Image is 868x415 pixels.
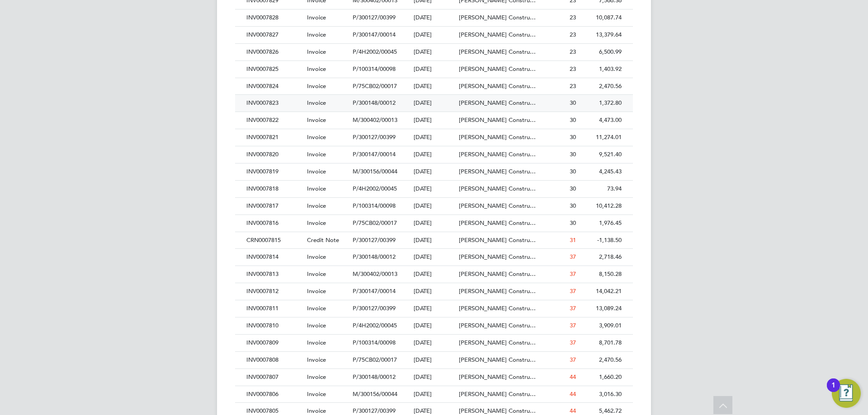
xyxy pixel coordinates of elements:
span: Invoice [307,219,326,227]
span: P/300147/00014 [353,287,396,295]
div: 6,500.99 [578,44,624,61]
span: [PERSON_NAME] Constru… [459,31,536,38]
span: 37 [570,304,576,312]
div: CRN0007815 [244,232,305,249]
div: [DATE] [411,300,457,317]
span: Invoice [307,14,326,21]
span: Invoice [307,116,326,124]
span: 30 [570,168,576,175]
div: INV0007813 [244,266,305,283]
span: Invoice [307,253,326,261]
span: 30 [570,219,576,227]
span: P/300127/00399 [353,14,396,21]
div: INV0007816 [244,215,305,232]
span: [PERSON_NAME] Constru… [459,99,536,107]
span: M/300156/00044 [353,390,397,398]
span: Invoice [307,407,326,415]
span: P/300148/00012 [353,373,396,381]
span: Invoice [307,133,326,141]
div: [DATE] [411,369,457,386]
div: INV0007818 [244,181,305,197]
div: [DATE] [411,27,457,43]
span: 44 [570,390,576,398]
span: Invoice [307,185,326,192]
span: [PERSON_NAME] Constru… [459,65,536,73]
span: [PERSON_NAME] Constru… [459,373,536,381]
div: [DATE] [411,317,457,334]
span: P/100314/00098 [353,202,396,210]
span: Invoice [307,287,326,295]
div: 13,379.64 [578,27,624,43]
div: [DATE] [411,78,457,95]
div: [DATE] [411,163,457,180]
div: 9,521.40 [578,146,624,163]
span: Invoice [307,304,326,312]
span: P/300127/00399 [353,407,396,415]
span: Invoice [307,390,326,398]
button: Open Resource Center, 1 new notification [832,379,861,408]
div: -1,138.50 [578,232,624,249]
div: [DATE] [411,386,457,403]
span: [PERSON_NAME] Constru… [459,407,536,415]
span: [PERSON_NAME] Constru… [459,390,536,398]
div: INV0007810 [244,317,305,334]
span: 37 [570,270,576,278]
div: [DATE] [411,232,457,249]
span: 30 [570,202,576,210]
span: 23 [570,14,576,21]
div: [DATE] [411,129,457,146]
div: [DATE] [411,198,457,214]
div: INV0007823 [244,95,305,112]
span: Invoice [307,82,326,90]
span: P/300127/00399 [353,304,396,312]
span: [PERSON_NAME] Constru… [459,356,536,364]
span: Invoice [307,65,326,73]
div: INV0007811 [244,300,305,317]
span: [PERSON_NAME] Constru… [459,82,536,90]
div: 1,660.20 [578,369,624,386]
span: 37 [570,287,576,295]
span: 44 [570,373,576,381]
span: Invoice [307,202,326,210]
span: 23 [570,31,576,38]
span: [PERSON_NAME] Constru… [459,133,536,141]
span: Invoice [307,339,326,346]
div: [DATE] [411,146,457,163]
span: [PERSON_NAME] Constru… [459,287,536,295]
span: P/300127/00399 [353,133,396,141]
div: INV0007819 [244,163,305,180]
div: INV0007808 [244,352,305,368]
div: INV0007826 [244,44,305,61]
span: 23 [570,65,576,73]
span: [PERSON_NAME] Constru… [459,219,536,227]
div: 10,087.74 [578,9,624,26]
span: P/300148/00012 [353,253,396,261]
div: 73.94 [578,181,624,197]
div: INV0007814 [244,249,305,266]
div: 8,701.78 [578,335,624,351]
div: INV0007821 [244,129,305,146]
span: [PERSON_NAME] Constru… [459,168,536,175]
div: 4,473.00 [578,112,624,129]
div: [DATE] [411,44,457,61]
span: Invoice [307,150,326,158]
span: 31 [570,236,576,244]
div: INV0007825 [244,61,305,78]
span: [PERSON_NAME] Constru… [459,304,536,312]
div: 14,042.21 [578,283,624,300]
span: 30 [570,133,576,141]
div: [DATE] [411,283,457,300]
div: [DATE] [411,215,457,232]
div: [DATE] [411,266,457,283]
div: INV0007822 [244,112,305,129]
span: P/300148/00012 [353,99,396,107]
div: [DATE] [411,335,457,351]
span: P/300147/00014 [353,31,396,38]
span: Invoice [307,322,326,329]
span: P/300147/00014 [353,150,396,158]
span: P/4H2002/00045 [353,322,397,329]
span: [PERSON_NAME] Constru… [459,253,536,261]
div: 2,470.56 [578,78,624,95]
div: INV0007820 [244,146,305,163]
span: Invoice [307,99,326,107]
